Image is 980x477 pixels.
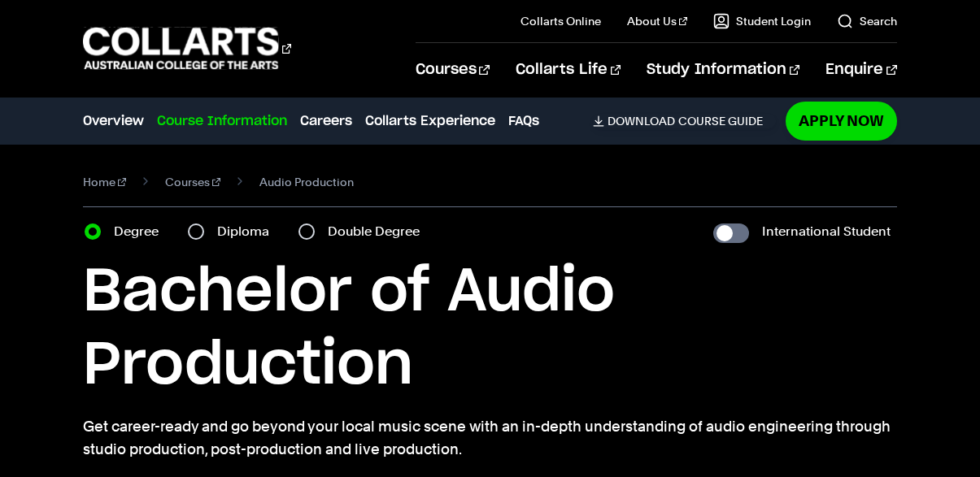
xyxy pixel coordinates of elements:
[114,220,168,243] label: Degree
[520,13,601,29] a: Collarts Online
[83,111,144,131] a: Overview
[365,111,495,131] a: Collarts Experience
[593,114,776,128] a: DownloadCourse Guide
[83,256,896,402] h1: Bachelor of Audio Production
[825,43,896,97] a: Enquire
[217,220,279,243] label: Diploma
[647,43,799,97] a: Study Information
[627,13,687,29] a: About Us
[165,171,220,193] a: Courses
[259,171,354,193] span: Audio Production
[416,43,490,97] a: Courses
[300,111,352,131] a: Careers
[516,43,621,97] a: Collarts Life
[83,171,126,193] a: Home
[837,13,897,29] a: Search
[157,111,287,131] a: Course Information
[713,13,811,29] a: Student Login
[508,111,539,131] a: FAQs
[762,220,891,243] label: International Student
[83,25,291,72] div: Go to homepage
[328,220,429,243] label: Double Degree
[608,114,675,128] span: Download
[83,415,896,461] p: Get career-ready and go beyond your local music scene with an in-depth understanding of audio eng...
[786,102,897,140] a: Apply Now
